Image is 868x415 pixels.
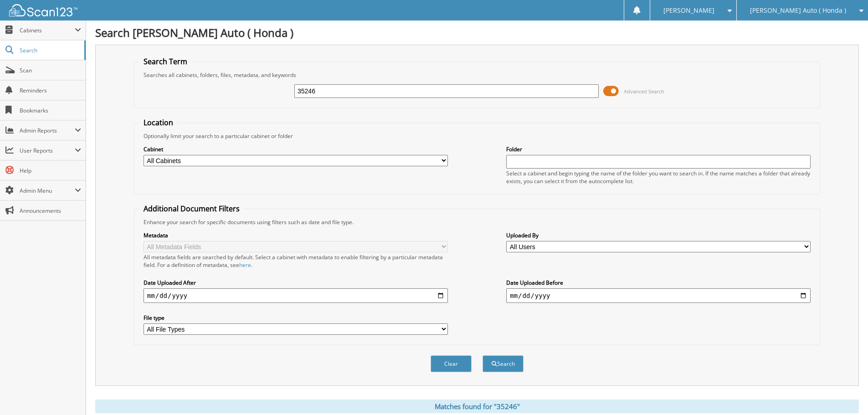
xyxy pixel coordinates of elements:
[144,231,448,239] label: Metadata
[20,87,81,94] span: Reminders
[20,127,75,134] span: Admin Reports
[506,288,811,303] input: end
[144,288,448,303] input: start
[431,355,472,372] button: Clear
[20,67,81,74] span: Scan
[239,261,251,269] a: here
[750,8,846,13] span: [PERSON_NAME] Auto ( Honda )
[624,88,664,95] span: Advanced Search
[20,107,81,114] span: Bookmarks
[144,253,448,269] div: All metadata fields are searched by default. Select a cabinet with metadata to enable filtering b...
[139,132,815,140] div: Optionally limit your search to a particular cabinet or folder
[139,218,815,226] div: Enhance your search for specific documents using filters such as date and file type.
[20,187,75,195] span: Admin Menu
[95,25,859,40] h1: Search [PERSON_NAME] Auto ( Honda )
[144,279,448,287] label: Date Uploaded After
[506,279,811,287] label: Date Uploaded Before
[144,145,448,153] label: Cabinet
[139,118,178,128] legend: Location
[506,231,811,239] label: Uploaded By
[663,8,714,13] span: [PERSON_NAME]
[20,26,75,34] span: Cabinets
[20,147,75,154] span: User Reports
[506,145,811,153] label: Folder
[9,4,77,16] img: scan123-logo-white.svg
[95,400,859,413] div: Matches found for "35246"
[506,169,811,185] div: Select a cabinet and begin typing the name of the folder you want to search in. If the name match...
[20,46,80,54] span: Search
[139,56,192,67] legend: Search Term
[20,167,81,174] span: Help
[20,207,81,215] span: Announcements
[144,314,448,322] label: File type
[139,71,815,79] div: Searches all cabinets, folders, files, metadata, and keywords
[483,355,524,372] button: Search
[139,204,244,214] legend: Additional Document Filters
